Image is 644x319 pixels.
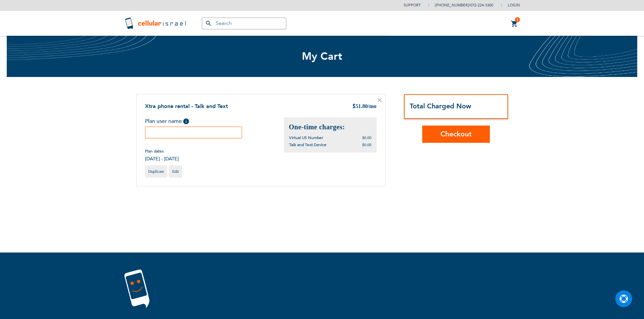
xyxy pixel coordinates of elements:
a: Edit [169,165,182,178]
a: [PHONE_NUMBER] [435,3,469,8]
span: Talk and Text Device [289,142,327,148]
span: Duplicate [148,169,164,174]
span: $ [352,103,356,111]
button: Checkout [422,126,490,143]
span: [DATE] - [DATE] [145,156,179,162]
span: Plan user name [145,117,182,125]
a: Duplicate [145,165,168,178]
a: 1 [511,20,518,28]
input: Search [202,18,286,29]
span: $0.00 [362,142,372,147]
span: /mo [368,103,377,109]
span: Edit [172,169,179,174]
h2: One-time charges: [289,123,372,132]
span: Help [183,118,189,124]
a: Xtra phone rental - Talk and Text [145,103,228,110]
a: Support [404,3,421,8]
span: Login [508,3,520,8]
span: Virtual US Number [289,135,323,140]
img: Cellular Israel [124,17,188,30]
strong: Total Charged Now [410,102,471,111]
span: Plan dates [145,149,179,154]
span: Checkout [440,129,472,139]
a: 072-224-3300 [470,3,493,8]
span: My Cart [302,49,342,63]
li: / [428,0,493,10]
span: $0.00 [362,135,372,140]
div: 51.80 [352,103,377,111]
span: 1 [516,17,519,23]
